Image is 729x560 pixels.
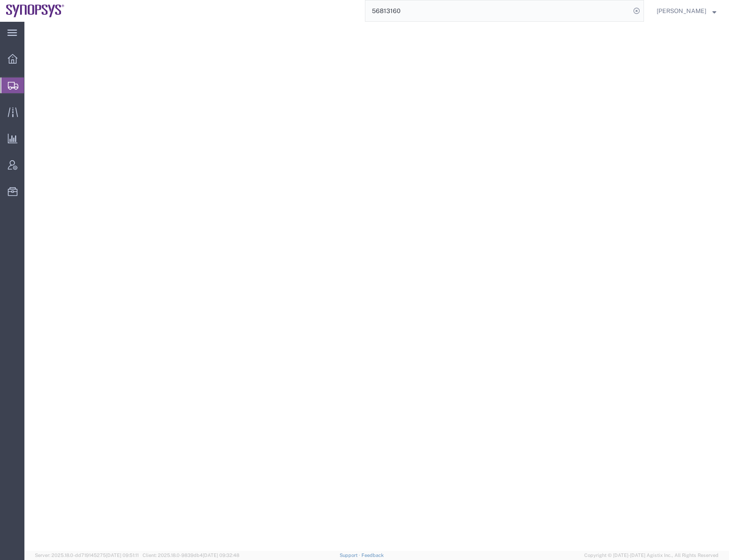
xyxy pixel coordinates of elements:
[203,553,239,558] span: [DATE] 09:32:48
[584,552,719,559] span: Copyright © [DATE]-[DATE] Agistix Inc., All Rights Reserved
[656,6,717,16] button: [PERSON_NAME]
[657,6,706,16] span: Rafael Chacon
[340,553,361,558] a: Support
[361,553,384,558] a: Feedback
[6,4,65,17] img: logo
[365,0,630,21] input: Search for shipment number, reference number
[143,553,239,558] span: Client: 2025.18.0-9839db4
[24,22,729,551] iframe: FS Legacy Container
[35,553,139,558] span: Server: 2025.18.0-dd719145275
[106,553,139,558] span: [DATE] 09:51:11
